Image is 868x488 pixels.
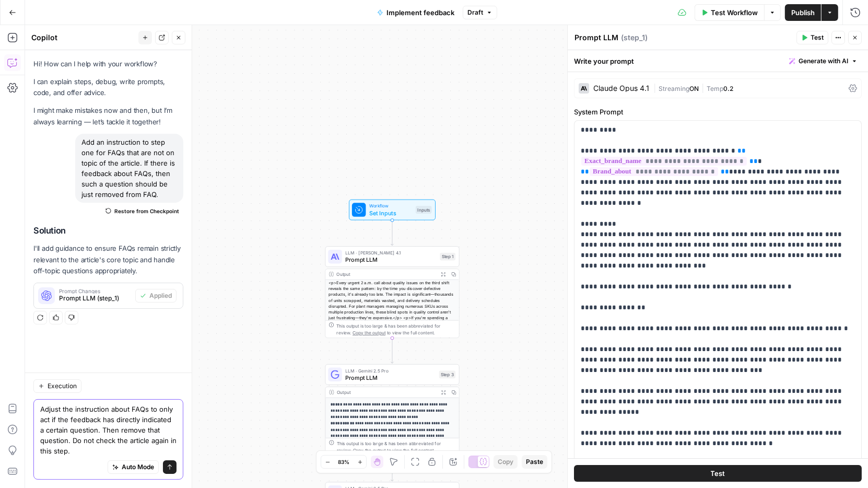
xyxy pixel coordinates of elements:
[114,207,179,215] span: Restore from Checkpoint
[346,367,436,374] span: LLM · Gemini 2.5 Pro
[391,456,394,481] g: Edge from step_3 to step_4
[337,389,436,396] div: Output
[33,76,183,98] p: I can explain steps, debug, write prompts, code, and offer advice.
[785,54,862,68] button: Generate with AI
[593,85,649,92] div: Claude Opus 4.1
[31,32,135,43] div: Copilot
[33,379,81,393] button: Execution
[369,208,412,217] span: Set Inputs
[337,440,455,454] div: This output is too large & has been abbreviated for review. to view the full content.
[108,460,159,474] button: Auto Mode
[391,220,394,246] g: Edge from start to step_1
[40,404,177,456] textarea: Adjust the instruction about FAQs to only act if the feedback has directly indicated a certain qu...
[371,4,461,21] button: Implement feedback
[699,83,707,93] span: |
[791,7,815,18] span: Publish
[723,85,733,92] span: 0.2
[574,107,862,117] label: System Prompt
[346,373,436,382] span: Prompt LLM
[526,457,543,467] span: Paste
[33,243,183,276] p: I'll add guidance to ensure FAQs remain strictly relevant to the article's core topic and handle ...
[48,381,77,391] span: Execution
[122,462,154,472] span: Auto Mode
[463,6,497,19] button: Draft
[494,455,518,469] button: Copy
[59,288,131,294] span: Prompt Changes
[811,33,824,42] span: Test
[338,458,349,466] span: 83%
[149,291,172,300] span: Applied
[659,85,689,92] span: Streaming
[799,56,848,66] span: Generate with AI
[416,206,432,214] div: Inputs
[653,83,659,93] span: |
[337,322,455,336] div: This output is too large & has been abbreviated for review. to view the full content.
[522,455,547,469] button: Paste
[711,468,725,479] span: Test
[467,8,483,17] span: Draft
[33,59,183,69] p: Hi! How can I help with your workflow?
[386,7,454,18] span: Implement feedback
[33,105,183,127] p: I might make mistakes now and then, but I’m always learning — let’s tackle it together!
[711,7,758,18] span: Test Workflow
[440,253,455,261] div: Step 1
[337,271,436,278] div: Output
[353,448,386,453] span: Copy the output
[574,32,618,43] textarea: Prompt LLM
[568,50,868,72] div: Write your prompt
[75,134,183,203] div: Add an instruction to step one for FAQs that are not on topic of the article. If there is feedbac...
[695,4,764,21] button: Test Workflow
[796,31,828,44] button: Test
[325,246,460,338] div: LLM · [PERSON_NAME] 4.1Prompt LLMStep 1Output<p>Every urgent 2 a.m. call about quality issues on ...
[498,457,513,467] span: Copy
[369,203,412,210] span: Workflow
[574,465,862,482] button: Test
[346,255,437,264] span: Prompt LLM
[621,32,648,43] span: ( step_1 )
[101,205,183,217] button: Restore from Checkpoint
[689,85,699,92] span: ON
[346,249,437,256] span: LLM · [PERSON_NAME] 4.1
[33,226,183,236] h2: Solution
[707,85,723,92] span: Temp
[785,4,821,21] button: Publish
[59,294,131,303] span: Prompt LLM (step_1)
[391,338,394,363] g: Edge from step_1 to step_3
[325,200,460,220] div: WorkflowSet InputsInputs
[135,289,177,303] button: Applied
[439,370,456,378] div: Step 3
[353,330,386,335] span: Copy the output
